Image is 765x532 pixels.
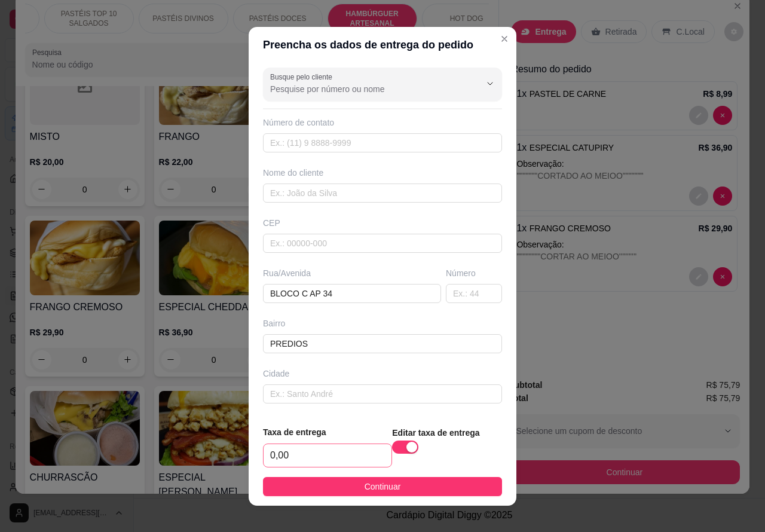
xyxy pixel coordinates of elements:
[263,234,502,253] input: Ex.: 00000-000
[263,317,502,329] div: Bairro
[263,184,502,203] input: Ex.: João da Silva
[249,27,516,63] header: Preencha os dados de entrega do pedido
[263,167,502,179] div: Nome do cliente
[270,72,336,82] label: Busque pelo cliente
[263,427,326,437] strong: Taxa de entrega
[263,368,502,380] div: Cidade
[263,117,502,129] div: Número de contato
[263,284,441,303] input: Ex.: Rua Oscar Freire
[263,217,502,229] div: CEP
[263,267,441,279] div: Rua/Avenida
[263,133,502,152] input: Ex.: (11) 9 8888-9999
[365,480,401,493] span: Continuar
[263,334,502,353] input: Ex.: Bairro Jardim
[481,74,500,93] button: Show suggestions
[392,428,479,438] strong: Editar taxa de entrega
[446,267,502,279] div: Número
[495,29,514,48] button: Close
[270,83,461,95] input: Busque pelo cliente
[263,477,502,496] button: Continuar
[263,384,502,403] input: Ex.: Santo André
[446,284,502,303] input: Ex.: 44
